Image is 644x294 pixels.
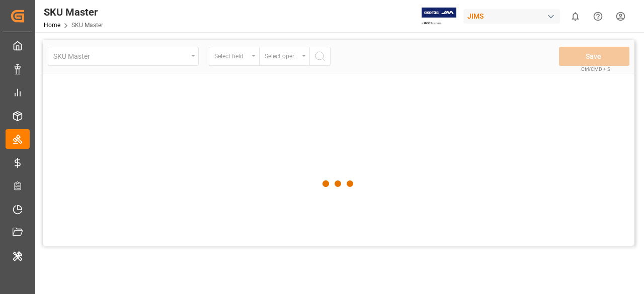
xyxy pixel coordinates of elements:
[564,5,587,28] button: show 0 new notifications
[422,8,456,25] img: Exertis%20JAM%20-%20Email%20Logo.jpg_1722504956.jpg
[587,5,609,28] button: Help Center
[44,22,60,29] a: Home
[44,5,103,20] div: SKU Master
[463,7,564,26] button: JIMS
[463,9,560,24] div: JIMS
